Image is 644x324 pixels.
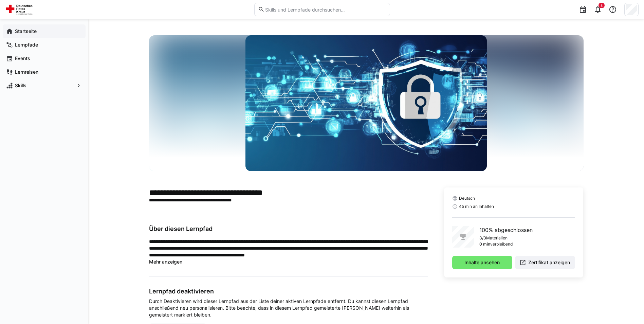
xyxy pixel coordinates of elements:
[479,235,486,241] p: 3/3
[479,241,490,247] p: 0 min
[490,241,513,247] p: verbleibend
[601,3,603,7] span: 8
[527,259,571,266] span: Zertifikat anzeigen
[149,225,428,233] h3: Über diesen Lernpfad
[459,196,475,201] span: Deutsch
[264,6,386,13] input: Skills und Lernpfade durchsuchen…
[149,287,428,295] h3: Lernpfad deaktivieren
[486,235,508,241] p: Materialien
[515,256,575,269] button: Zertifikat anzeigen
[452,256,512,269] button: Inhalte ansehen
[149,259,182,265] span: Mehr anzeigen
[463,259,501,266] span: Inhalte ansehen
[479,226,533,234] p: 100% abgeschlossen
[149,298,428,318] span: Durch Deaktivieren wird dieser Lernpfad aus der Liste deiner aktiven Lernpfade entfernt. Du kanns...
[459,204,494,209] span: 45 min an Inhalten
